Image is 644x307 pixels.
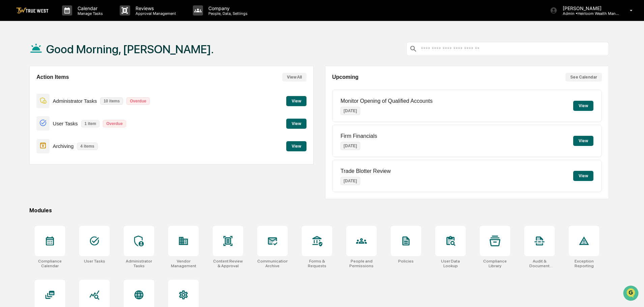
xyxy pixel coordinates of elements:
[56,85,84,92] span: Attestations
[77,143,97,150] p: 4 items
[72,11,106,16] p: Manage Tasks
[341,177,360,185] p: [DATE]
[398,259,414,264] div: Policies
[67,114,82,119] span: Pylon
[100,97,123,105] p: 10 items
[81,120,100,127] p: 1 item
[7,86,12,91] div: 🖐️
[53,98,97,104] p: Administrator Tasks
[126,97,150,105] p: Overdue
[168,259,199,268] div: Vendor Management
[341,133,377,139] p: Firm Financials
[557,5,620,11] p: [PERSON_NAME]
[72,5,106,11] p: Calendar
[286,119,306,129] button: View
[36,74,69,80] h2: Action Items
[302,259,332,268] div: Forms & Requests
[573,171,593,181] button: View
[569,259,599,268] div: Exception Reporting
[13,98,42,104] span: Data Lookup
[341,142,360,150] p: [DATE]
[7,98,12,104] div: 🔎
[46,82,86,94] a: 🗄️Attestations
[53,143,74,149] p: Archiving
[23,58,85,64] div: We're available if you need us!
[115,54,123,62] button: Start new chat
[282,73,306,82] button: View All
[203,11,251,16] p: People, Data, Settings
[53,121,78,126] p: User Tasks
[622,285,641,303] iframe: Open customer support
[130,5,179,11] p: Reviews
[13,85,43,92] span: Preclearance
[7,52,19,64] img: 1746055101610-c473b297-6a78-478c-a979-82029cc54cd1
[103,120,126,127] p: Overdue
[435,259,466,268] div: User Data Lookup
[332,74,358,80] h2: Upcoming
[29,207,609,214] div: Modules
[524,259,555,268] div: Audit & Document Logs
[346,259,377,268] div: People and Permissions
[573,101,593,111] button: View
[23,52,111,58] div: Start new chat
[557,11,620,16] p: Admin • Heirloom Wealth Management
[35,259,65,268] div: Compliance Calendar
[480,259,510,268] div: Compliance Library
[16,7,49,14] img: logo
[48,114,82,119] a: Powered byPylon
[4,82,46,94] a: 🖐️Preclearance
[18,31,111,38] input: Clear
[124,259,154,268] div: Administrator Tasks
[84,259,105,264] div: User Tasks
[4,95,45,107] a: 🔎Data Lookup
[286,120,306,126] a: View
[565,73,602,82] button: See Calendar
[46,42,214,56] h1: Good Morning, [PERSON_NAME].
[286,96,306,106] button: View
[213,259,243,268] div: Content Review & Approval
[341,98,433,104] p: Monitor Opening of Qualified Accounts
[257,259,288,268] div: Communications Archive
[573,136,593,146] button: View
[286,141,306,151] button: View
[203,5,251,11] p: Company
[7,14,123,25] p: How can we help?
[286,143,306,149] a: View
[130,11,179,16] p: Approval Management
[341,168,391,174] p: Trade Blotter Review
[341,107,360,115] p: [DATE]
[286,97,306,104] a: View
[49,86,54,91] div: 🗄️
